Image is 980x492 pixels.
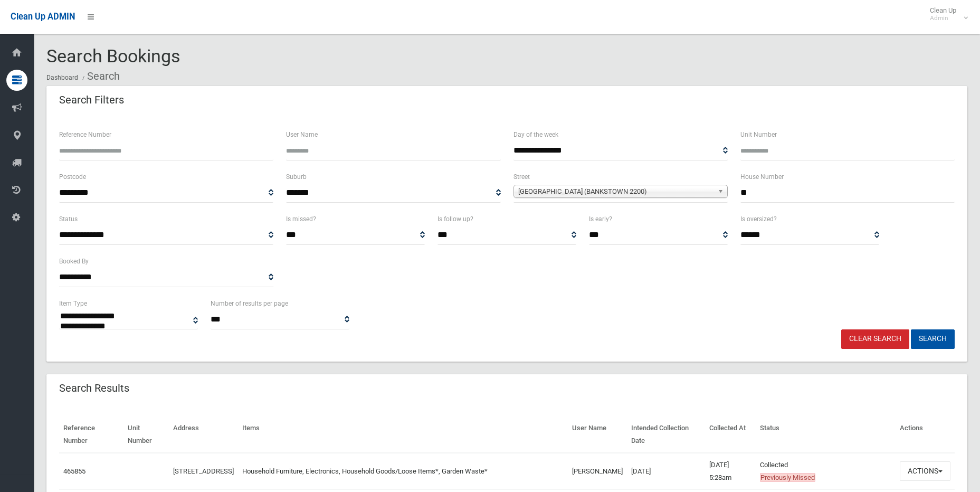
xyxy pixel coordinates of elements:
[925,6,967,22] span: Clean Up
[513,129,558,140] label: Day of the week
[518,185,713,198] span: [GEOGRAPHIC_DATA] (BANKSTOWN 2200)
[11,12,75,22] span: Clean Up ADMIN
[46,90,137,110] header: Search Filters
[627,453,705,490] td: [DATE]
[437,213,473,225] label: Is follow up?
[238,453,568,490] td: Household Furniture, Electronics, Household Goods/Loose Items*, Garden Waste*
[59,129,111,140] label: Reference Number
[705,453,756,490] td: [DATE] 5:28am
[59,171,86,183] label: Postcode
[286,213,316,225] label: Is missed?
[59,213,78,225] label: Status
[59,298,87,309] label: Item Type
[740,129,777,140] label: Unit Number
[740,171,784,183] label: House Number
[589,213,612,225] label: Is early?
[46,74,78,81] a: Dashboard
[123,417,169,453] th: Unit Number
[286,171,307,183] label: Suburb
[173,467,234,475] a: [STREET_ADDRESS]
[46,378,142,399] header: Search Results
[238,417,568,453] th: Items
[59,417,123,453] th: Reference Number
[841,329,909,349] a: Clear Search
[900,461,950,481] button: Actions
[896,417,955,453] th: Actions
[568,417,627,453] th: User Name
[760,473,815,482] span: Previously Missed
[756,453,896,490] td: Collected
[59,256,89,267] label: Booked By
[513,171,530,183] label: Street
[46,45,180,67] span: Search Bookings
[80,67,120,86] li: Search
[63,467,85,475] a: 465855
[740,213,777,225] label: Is oversized?
[169,417,238,453] th: Address
[756,417,896,453] th: Status
[627,417,705,453] th: Intended Collection Date
[705,417,756,453] th: Collected At
[930,14,956,22] small: Admin
[911,329,955,349] button: Search
[211,298,288,309] label: Number of results per page
[286,129,318,140] label: User Name
[568,453,627,490] td: [PERSON_NAME]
